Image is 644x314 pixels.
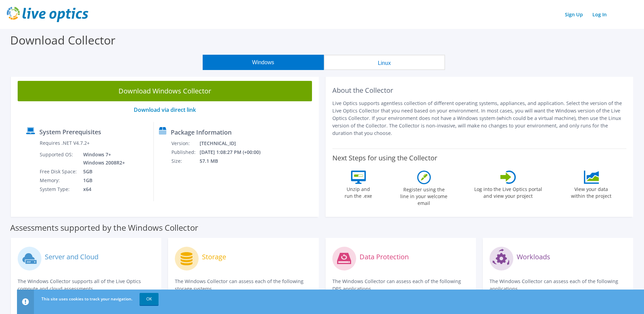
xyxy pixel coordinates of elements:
[332,154,437,162] label: Next Steps for using the Collector
[343,184,374,199] label: Unzip and run the .exe
[589,10,610,19] a: Log In
[39,150,78,167] td: Supported OS:
[360,254,409,260] label: Data Protection
[78,167,126,176] td: 5GB
[203,55,324,70] button: Windows
[18,81,312,101] a: Download Windows Collector
[78,176,126,185] td: 1GB
[40,140,90,146] label: Requires .NET V4.7.2+
[171,139,199,148] td: Version:
[10,224,198,231] label: Assessments supported by the Windows Collector
[490,278,626,293] p: The Windows Collector can assess each of the following applications.
[567,184,616,199] label: View your data within the project
[324,55,445,70] button: Linux
[134,106,196,114] a: Download via direct link
[332,278,469,293] p: The Windows Collector can assess each of the following DPS applications.
[171,148,199,157] td: Published:
[199,139,270,148] td: [TECHNICAL_ID]
[140,293,159,305] a: OK
[474,184,542,199] label: Log into the Live Optics portal and view your project
[171,129,232,136] label: Package Information
[39,128,101,135] label: System Prerequisites
[78,150,126,167] td: Windows 7+ Windows 2008R2+
[45,254,98,260] label: Server and Cloud
[39,185,78,194] td: System Type:
[332,100,627,137] p: Live Optics supports agentless collection of different operating systems, appliances, and applica...
[39,167,78,176] td: Free Disk Space:
[202,254,226,260] label: Storage
[332,86,627,94] h2: About the Collector
[7,7,88,22] img: live_optics_svg.svg
[517,254,550,260] label: Workloads
[39,176,78,185] td: Memory:
[199,148,270,157] td: [DATE] 1:08:27 PM (+00:00)
[10,32,115,48] label: Download Collector
[199,157,270,165] td: 57.1 MB
[175,278,312,293] p: The Windows Collector can assess each of the following storage systems.
[171,157,199,165] td: Size:
[399,184,449,207] label: Register using the line in your welcome email
[562,10,586,19] a: Sign Up
[18,278,154,293] p: The Windows Collector supports all of the Live Optics compute and cloud assessments.
[41,296,132,302] span: This site uses cookies to track your navigation.
[78,185,126,194] td: x64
